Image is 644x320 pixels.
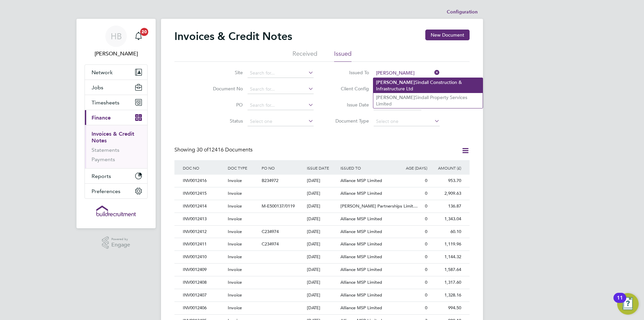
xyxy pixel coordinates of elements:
span: Invoice [228,267,242,272]
button: Jobs [85,80,147,95]
button: Network [85,65,147,80]
div: PO NO [260,160,305,176]
span: 0 [425,216,427,222]
div: 1,119.96 [429,238,463,250]
div: 994.50 [429,302,463,314]
div: 953.70 [429,175,463,187]
span: 30 of [197,146,209,153]
div: INV0012408 [181,276,226,289]
a: 20 [132,26,145,47]
div: [DATE] [305,238,339,250]
input: Search for... [248,101,314,110]
span: 0 [425,241,427,247]
input: Search for... [374,68,440,78]
div: INV0012414 [181,200,226,213]
button: Preferences [85,184,147,198]
div: INV0012416 [181,175,226,187]
button: New Document [425,30,470,40]
span: Invoice [228,203,242,209]
span: Alliance MSP Limited [340,241,382,247]
div: INV0012406 [181,302,226,314]
span: 0 [425,203,427,209]
div: 1,317.60 [429,276,463,289]
div: [DATE] [305,264,339,276]
span: Timesheets [92,99,119,106]
li: Received [292,50,317,62]
b: [PERSON_NAME] [376,95,415,100]
div: 136.87 [429,200,463,213]
a: Invoices & Credit Notes [92,131,134,144]
label: Issue Date [330,102,369,108]
div: INV0012409 [181,264,226,276]
div: 2,909.63 [429,187,463,200]
div: Showing [174,146,254,153]
span: Invoice [228,241,242,247]
span: 0 [425,229,427,234]
div: [DATE] [305,213,339,225]
span: M-E500137/0119 [262,203,295,209]
button: Reports [85,169,147,183]
div: ISSUED TO [339,160,395,176]
label: Site [204,70,243,76]
span: C234974 [262,229,279,234]
div: 1,328.16 [429,289,463,302]
nav: Main navigation [76,19,156,228]
span: 0 [425,305,427,311]
span: Powered by [111,236,130,242]
span: Alliance MSP Limited [340,305,382,311]
a: Statements [92,147,119,153]
span: Invoice [228,305,242,311]
div: INV0012410 [181,251,226,263]
div: [DATE] [305,187,339,200]
span: Jobs [92,84,103,91]
b: [PERSON_NAME] [376,80,415,85]
input: Search for... [248,85,314,94]
span: 20 [140,28,148,36]
div: INV0012411 [181,238,226,250]
div: 1,144.32 [429,251,463,263]
input: Select one [374,117,440,126]
span: Alliance MSP Limited [340,216,382,222]
h2: Invoices & Credit Notes [174,30,292,43]
span: Alliance MSP Limited [340,292,382,298]
div: ISSUE DATE [305,160,339,176]
span: Invoice [228,216,242,222]
span: Alliance MSP Limited [340,267,382,272]
label: Issued To [330,70,369,76]
div: AMOUNT (£) [429,160,463,176]
img: buildrec-logo-retina.png [96,205,136,216]
div: DOC NO [181,160,226,176]
span: Alliance MSP Limited [340,178,382,183]
a: Go to home page [85,205,148,216]
div: [DATE] [305,276,339,289]
span: B234972 [262,178,278,183]
span: 0 [425,178,427,183]
button: Timesheets [85,95,147,110]
button: Open Resource Center, 11 new notifications [617,293,639,315]
label: Document Type [330,118,369,124]
input: Search for... [248,68,314,78]
span: 0 [425,267,427,272]
span: Invoice [228,190,242,196]
a: Powered byEngage [102,236,130,249]
div: DOC TYPE [226,160,260,176]
span: Finance [92,115,111,121]
span: Engage [111,242,130,248]
div: INV0012412 [181,226,226,238]
span: Alliance MSP Limited [340,229,382,234]
span: Reports [92,173,111,179]
span: Invoice [228,279,242,285]
span: 0 [425,279,427,285]
label: Document No [204,86,243,92]
span: 0 [425,190,427,196]
div: 60.10 [429,226,463,238]
div: 11 [617,298,623,307]
li: Issued [334,50,352,62]
a: HB[PERSON_NAME] [85,26,148,58]
a: Payments [92,156,115,163]
span: Alliance MSP Limited [340,190,382,196]
span: Invoice [228,229,242,234]
label: PO [204,102,243,108]
div: AGE (DAYS) [395,160,429,176]
span: Hayley Barrance [85,50,148,58]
